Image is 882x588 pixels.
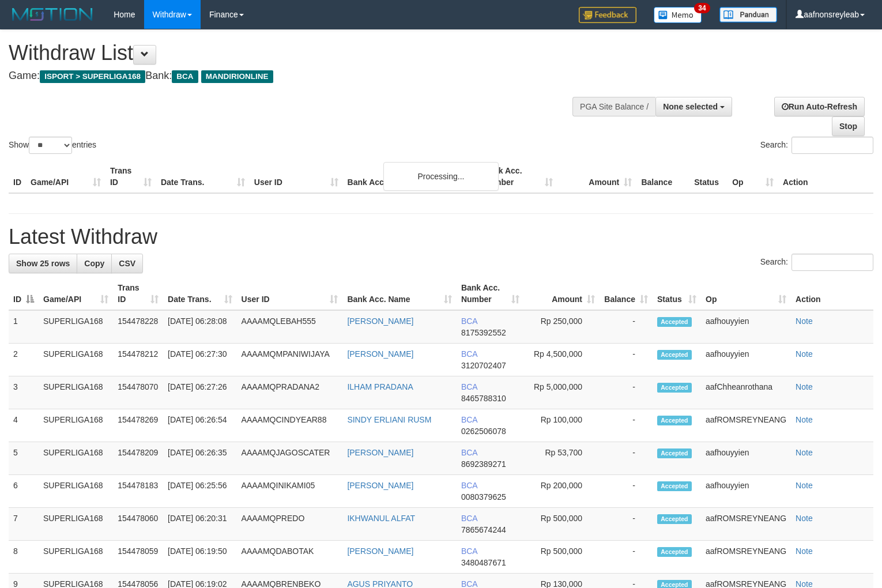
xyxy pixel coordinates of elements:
[113,508,163,541] td: 154478060
[701,344,791,376] td: aafhouyyien
[461,349,477,359] span: BCA
[16,259,70,268] span: Show 25 rows
[113,541,163,574] td: 154478059
[9,160,26,193] th: ID
[689,160,728,193] th: Status
[77,254,112,273] a: Copy
[250,160,343,193] th: User ID
[163,541,237,574] td: [DATE] 06:19:50
[156,160,250,193] th: Date Trans.
[9,6,96,23] img: MOTION_logo.png
[728,160,778,193] th: Op
[461,481,477,490] span: BCA
[9,137,96,154] label: Show entries
[701,475,791,508] td: aafhouyyien
[39,344,113,376] td: SUPERLIGA168
[461,525,506,534] span: Copy 7865674244 to clipboard
[163,409,237,442] td: [DATE] 06:26:54
[701,541,791,574] td: aafROMSREYNEANG
[600,541,653,574] td: -
[832,116,865,136] a: Stop
[237,376,343,409] td: AAAAMQPRADANA2
[461,546,477,556] span: BCA
[9,70,576,82] h4: Game: Bank:
[478,160,557,193] th: Bank Acc. Number
[461,382,477,391] span: BCA
[778,160,873,193] th: Action
[113,475,163,508] td: 154478183
[105,160,156,193] th: Trans ID
[600,376,653,409] td: -
[600,344,653,376] td: -
[796,448,813,457] a: Note
[383,162,499,191] div: Processing...
[39,310,113,344] td: SUPERLIGA168
[461,328,506,337] span: Copy 8175392552 to clipboard
[342,277,457,310] th: Bank Acc. Name: activate to sort column ascending
[237,310,343,344] td: AAAAMQLEBAH555
[791,254,873,271] input: Search:
[347,349,413,359] a: [PERSON_NAME]
[636,160,689,193] th: Balance
[347,448,413,457] a: [PERSON_NAME]
[657,317,692,327] span: Accepted
[524,541,600,574] td: Rp 500,000
[347,382,413,391] a: ILHAM PRADANA
[9,254,77,273] a: Show 25 rows
[600,277,653,310] th: Balance: activate to sort column ascending
[701,310,791,344] td: aafhouyyien
[796,415,813,424] a: Note
[600,409,653,442] td: -
[163,344,237,376] td: [DATE] 06:27:30
[457,277,524,310] th: Bank Acc. Number: activate to sort column ascending
[119,259,135,268] span: CSV
[524,344,600,376] td: Rp 4,500,000
[796,546,813,556] a: Note
[39,508,113,541] td: SUPERLIGA168
[600,442,653,475] td: -
[701,442,791,475] td: aafhouyyien
[653,277,701,310] th: Status: activate to sort column ascending
[113,442,163,475] td: 154478209
[9,541,39,574] td: 8
[657,547,692,557] span: Accepted
[461,316,477,326] span: BCA
[9,225,873,248] h1: Latest Withdraw
[172,70,198,83] span: BCA
[237,475,343,508] td: AAAAMQINIKAMI05
[524,442,600,475] td: Rp 53,700
[237,541,343,574] td: AAAAMQDABOTAK
[347,514,415,523] a: IKHWANUL ALFAT
[9,508,39,541] td: 7
[347,546,413,556] a: [PERSON_NAME]
[524,409,600,442] td: Rp 100,000
[461,427,506,436] span: Copy 0262506078 to clipboard
[343,160,479,193] th: Bank Acc. Name
[237,442,343,475] td: AAAAMQJAGOSCATER
[657,448,692,458] span: Accepted
[347,415,431,424] a: SINDY ERLIANI RUSM
[29,137,72,154] select: Showentries
[237,277,343,310] th: User ID: activate to sort column ascending
[39,376,113,409] td: SUPERLIGA168
[694,3,710,13] span: 34
[657,383,692,393] span: Accepted
[9,376,39,409] td: 3
[657,416,692,425] span: Accepted
[9,310,39,344] td: 1
[524,376,600,409] td: Rp 5,000,000
[796,316,813,326] a: Note
[237,409,343,442] td: AAAAMQCINDYEAR88
[39,475,113,508] td: SUPERLIGA168
[461,492,506,502] span: Copy 0080379625 to clipboard
[163,277,237,310] th: Date Trans.: activate to sort column ascending
[113,310,163,344] td: 154478228
[461,394,506,403] span: Copy 8465788310 to clipboard
[701,376,791,409] td: aafChheanrothana
[163,475,237,508] td: [DATE] 06:25:56
[796,349,813,359] a: Note
[347,481,413,490] a: [PERSON_NAME]
[347,316,413,326] a: [PERSON_NAME]
[40,70,145,83] span: ISPORT > SUPERLIGA168
[201,70,273,83] span: MANDIRIONLINE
